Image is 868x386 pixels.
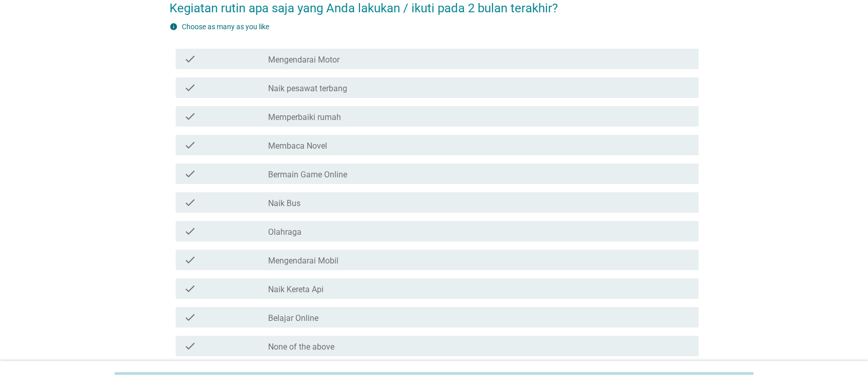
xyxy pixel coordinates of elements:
[268,313,318,323] label: Belajar Online
[184,254,196,266] i: check
[182,23,269,31] label: Choose as many as you like
[184,282,196,295] i: check
[268,112,341,123] label: Memperbaiki rumah
[169,23,178,31] i: info
[184,340,196,352] i: check
[184,311,196,323] i: check
[184,168,196,180] i: check
[268,84,347,94] label: Naik pesawat terbang
[184,225,196,237] i: check
[184,139,196,151] i: check
[268,256,338,266] label: Mengendarai Mobil
[268,227,301,237] label: Olahraga
[268,342,334,352] label: None of the above
[268,55,339,65] label: Mengendarai Motor
[184,196,196,209] i: check
[268,141,327,151] label: Membaca Novel
[184,82,196,94] i: check
[268,198,300,209] label: Naik Bus
[268,170,347,180] label: Bermain Game Online
[184,53,196,65] i: check
[184,110,196,123] i: check
[268,285,324,295] label: Naik Kereta Api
